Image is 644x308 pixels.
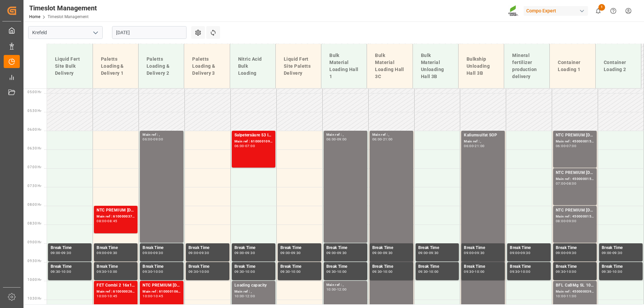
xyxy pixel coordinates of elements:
div: Paletts Loading & Delivery 3 [190,53,224,79]
img: Screenshot%202023-09-29%20at%2010.02.21.png_1712312052.png [508,5,519,17]
div: 10:00 [383,270,393,273]
div: Break Time [280,245,319,251]
div: 09:30 [475,251,484,254]
div: - [152,251,153,254]
div: 09:30 [521,251,530,254]
div: Break Time [97,263,135,270]
div: 09:30 [372,270,382,273]
div: 21:00 [383,138,393,141]
input: DD.MM.YYYY [112,26,186,39]
div: 09:30 [61,251,71,254]
div: Break Time [464,263,502,270]
div: - [566,251,567,254]
div: 06:00 [372,138,382,141]
div: 10:00 [61,270,71,273]
div: 06:00 [143,138,152,141]
div: 09:30 [234,270,244,273]
div: - [520,251,521,254]
div: - [428,270,429,273]
div: Paletts Loading & Delivery 2 [144,53,178,79]
div: 12:00 [245,295,255,298]
div: Main ref : 4500000155, 2000000004; [556,176,594,182]
div: Break Time [143,263,181,270]
div: Liquid Fert Site Paletts Delivery [281,53,316,79]
div: Main ref : 4500000394, 2000000310; [556,289,594,295]
div: - [106,270,107,273]
div: 10:00 [153,270,163,273]
div: 10:00 [556,295,566,298]
div: Bulk Material Loading Hall 3C [372,49,407,83]
button: show 1 new notifications [591,3,606,18]
div: Break Time [418,245,457,251]
div: Break Time [234,245,273,251]
div: 11:00 [567,295,576,298]
button: open menu [90,27,100,38]
div: Break Time [51,245,89,251]
div: 09:30 [280,270,290,273]
div: - [336,270,337,273]
span: 1 [598,4,605,11]
span: 07:30 Hr [28,184,41,188]
div: Loading capacity [234,282,273,289]
div: 10:00 [475,270,484,273]
span: 05:30 Hr [28,109,41,113]
div: 10:00 [199,270,209,273]
div: 08:45 [107,220,117,223]
div: - [290,270,291,273]
button: Help Center [606,3,621,18]
div: Break Time [556,245,594,251]
div: 09:00 [97,251,106,254]
div: 06:00 [556,144,566,147]
div: Break Time [326,263,365,270]
div: Container Loading 1 [555,56,590,76]
div: 09:30 [567,251,576,254]
div: Main ref : , [143,132,181,138]
div: Liquid Fert Site Bulk Delivery [52,53,87,79]
span: 05:00 Hr [28,90,41,94]
div: NTC PREMIUM [DATE] 25kg (x42) INT; [556,170,594,176]
div: - [611,251,612,254]
div: - [60,251,61,254]
div: 09:30 [556,270,566,273]
div: Paletts Loading & Delivery 1 [98,53,133,79]
div: - [152,138,153,141]
div: - [106,220,107,223]
div: 12:00 [337,288,347,291]
div: 10:00 [97,295,106,298]
div: 09:30 [97,270,106,273]
div: - [382,270,383,273]
span: 10:00 Hr [28,278,41,282]
div: Break Time [51,263,89,270]
div: 09:30 [107,251,117,254]
div: 09:00 [153,138,163,141]
span: 09:00 Hr [28,240,41,244]
span: 06:30 Hr [28,146,41,150]
div: Break Time [189,245,227,251]
div: - [60,270,61,273]
div: 09:00 [143,251,152,254]
div: - [244,295,245,298]
div: 09:30 [189,270,198,273]
div: Break Time [97,245,135,251]
div: 09:30 [337,251,347,254]
div: NTC PREMIUM [DATE] 25kg (x42) INT MTO;NTC CLASSIC [DATE] 25kg (x42) INT MTO; [143,282,181,289]
div: Main ref : , [326,132,365,138]
div: Main ref : 4500000156, 2000000004; [556,139,594,144]
div: 09:30 [612,251,622,254]
div: - [152,270,153,273]
div: 10:45 [153,295,163,298]
div: 06:00 [464,144,474,147]
div: Main ref : , [234,289,273,295]
div: Main ref : 6100000264, 4510352522; 2000000197; [97,289,135,295]
div: Bulk Material Unloading Hall 3B [418,49,453,83]
div: 09:00 [234,251,244,254]
div: Mineral fertilizer production delivery [509,49,544,83]
div: Nitric Acid Bulk Loading [235,53,270,79]
div: 09:30 [143,270,152,273]
div: 06:00 [326,138,336,141]
div: Container Loading 2 [601,56,636,76]
div: - [244,144,245,147]
div: 09:30 [199,251,209,254]
div: - [244,270,245,273]
div: Main ref : 6100000373, 2000000192;2000000168; [97,214,135,220]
